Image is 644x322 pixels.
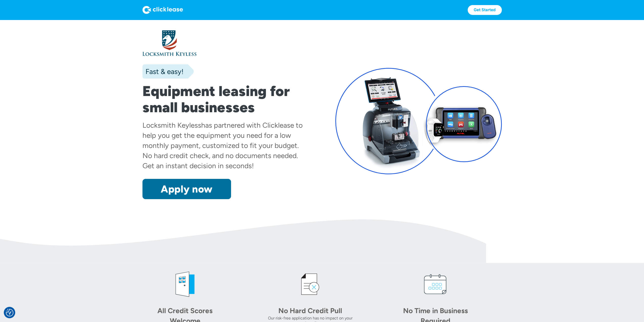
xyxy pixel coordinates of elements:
[6,309,13,316] img: Revisit consent button
[420,269,450,299] img: calendar icon
[468,5,502,15] a: Get Started
[142,83,309,116] h1: Equipment leasing for small businesses
[142,121,303,170] div: has partnered with Clicklease to help you get the equipment you need for a low monthly payment, c...
[295,269,325,299] img: credit icon
[142,179,231,199] a: Apply now
[142,66,183,77] div: Fast & easy!
[6,309,13,316] button: Consent Preferences
[142,121,201,129] div: Locksmith Keyless
[170,269,200,299] img: welcome icon
[275,306,346,316] div: No Hard Credit Pull
[142,6,183,14] img: Logo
